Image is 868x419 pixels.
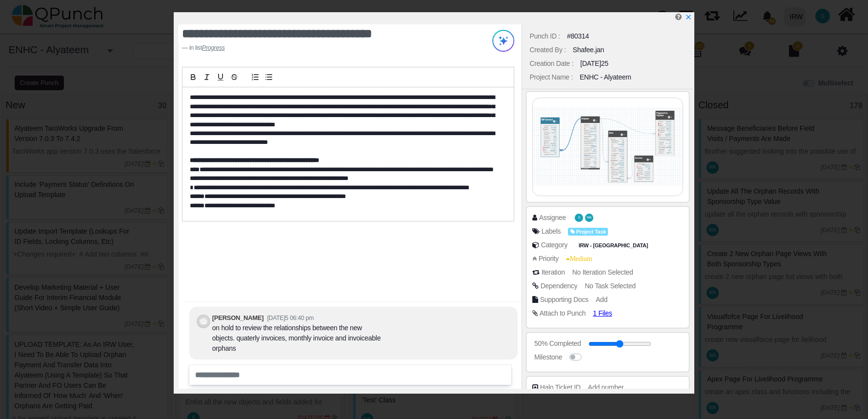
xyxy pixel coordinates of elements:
u: Progress [202,44,225,51]
div: on hold to review the relationships between the new objects. quaterly invoices, monthly invoice a... [212,323,383,354]
small: [DATE]5 06:40 pm [267,315,313,321]
div: Assignee [539,213,566,223]
a: x [685,13,692,21]
span: Shafee.jan [575,214,583,222]
div: [DATE]25 [580,59,608,69]
div: Halo Ticket ID [540,382,581,393]
div: Labels [542,226,561,237]
div: #80314 [567,31,589,41]
span: Project Task [568,228,608,236]
span: Add [596,296,607,303]
span: MA [587,216,592,219]
div: Dependency [541,281,578,291]
div: Punch ID : [529,31,560,41]
div: Priority [539,254,559,264]
span: IRW - Birmingham [577,241,650,250]
div: ENHC - Alyateem [580,72,631,82]
footer: in list [182,43,457,52]
cite: Source Title [202,44,225,51]
span: No Task Selected [585,282,635,290]
div: Milestone [534,352,562,362]
span: 1 Files [593,309,612,317]
div: Iteration [542,267,565,278]
span: S [578,216,580,219]
div: Attach to Punch [540,308,586,319]
div: Created By : [529,45,565,55]
div: Project Name : [529,72,573,82]
span: No Iteration Selected [572,268,633,276]
span: Mahmood Ashraf [585,214,593,222]
b: [PERSON_NAME] [212,314,263,321]
div: Category [541,240,568,250]
img: Try writing with AI [492,30,514,52]
span: <div><span class="badge badge-secondary" style="background-color: #73D8FF"> <i class="fa fa-tag p... [568,226,608,237]
i: Edit Punch [675,13,682,20]
span: Medium [566,255,592,262]
svg: x [685,14,692,20]
span: Add number [588,383,624,391]
div: Creation Date : [529,59,573,69]
div: 50% Completed [534,339,581,349]
div: Supporting Docs [540,295,588,305]
div: Shafee.jan [573,45,604,55]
